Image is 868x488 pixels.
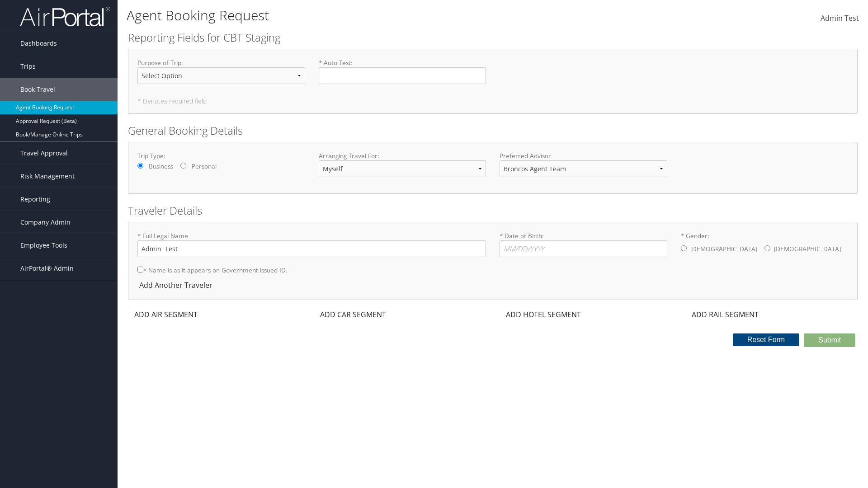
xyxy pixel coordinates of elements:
[192,162,217,171] label: Personal
[681,245,687,251] input: * Gender:[DEMOGRAPHIC_DATA][DEMOGRAPHIC_DATA]
[128,123,858,138] h2: General Booking Details
[20,257,74,280] span: AirPortal® Admin
[690,240,757,258] label: [DEMOGRAPHIC_DATA]
[149,162,173,171] label: Business
[685,309,763,320] div: ADD RAIL SEGMENT
[20,142,68,164] span: Travel Approval
[314,309,391,320] div: ADD CAR SEGMENT
[137,98,848,104] h5: * Denotes required field
[319,67,486,84] input: * Auto Test:
[137,240,486,257] input: * Full Legal Name
[500,151,667,160] label: Preferred Advisor
[137,267,143,272] input: * Name is as it appears on Government issued ID.
[137,280,217,291] div: Add Another Traveler
[500,231,667,257] label: * Date of Birth:
[137,58,305,91] label: Purpose of Trip :
[774,240,841,258] label: [DEMOGRAPHIC_DATA]
[128,309,202,320] div: ADD AIR SEGMENT
[20,55,36,78] span: Trips
[20,32,57,55] span: Dashboards
[137,67,305,84] select: Purpose of Trip:
[681,231,849,258] label: * Gender:
[733,333,800,346] button: Reset Form
[128,30,858,45] h2: Reporting Fields for CBT Staging
[319,58,486,84] label: * Auto Test :
[821,5,859,33] a: Admin Test
[20,234,67,257] span: Employee Tools
[821,13,859,23] span: Admin Test
[137,231,486,257] label: * Full Legal Name
[127,6,615,25] h1: Agent Booking Request
[128,203,858,218] h2: Traveler Details
[319,151,486,160] label: Arranging Travel For:
[20,6,110,27] img: airportal-logo.png
[20,165,75,188] span: Risk Management
[20,78,55,101] span: Book Travel
[764,245,770,251] input: * Gender:[DEMOGRAPHIC_DATA][DEMOGRAPHIC_DATA]
[804,333,855,347] button: Submit
[500,309,585,320] div: ADD HOTEL SEGMENT
[500,240,667,257] input: * Date of Birth:
[137,151,305,160] label: Trip Type:
[20,211,71,234] span: Company Admin
[137,262,288,278] label: * Name is as it appears on Government issued ID.
[20,188,50,211] span: Reporting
